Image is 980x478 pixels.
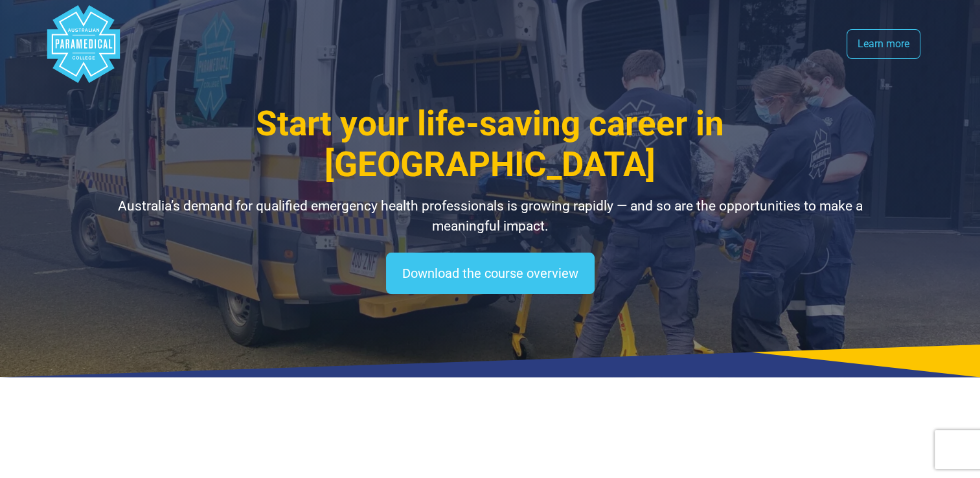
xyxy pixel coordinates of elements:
div: Australian Paramedical College [45,5,122,83]
a: Learn more [847,29,920,59]
a: Download the course overview [386,253,595,294]
p: Australia’s demand for qualified emergency health professionals is growing rapidly — and so are t... [111,196,869,237]
span: Start your life-saving career in [GEOGRAPHIC_DATA] [256,104,724,185]
iframe: EmbedSocial Universal Widget [240,402,740,469]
